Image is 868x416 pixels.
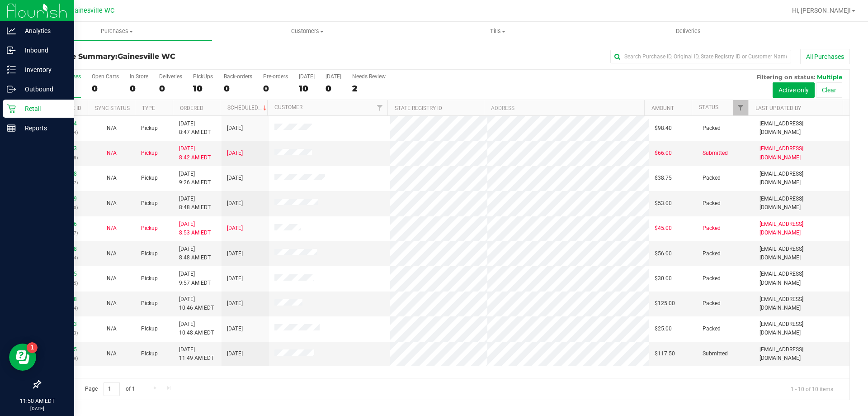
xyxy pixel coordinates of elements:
[179,245,211,262] span: [DATE] 8:48 AM EDT
[179,320,214,337] span: [DATE] 10:48 AM EDT
[373,100,387,115] a: Filter
[299,73,315,80] div: [DATE]
[22,22,212,41] a: Purchases
[179,170,211,187] span: [DATE] 9:26 AM EDT
[9,344,36,371] iframe: Resource center
[227,149,243,158] span: [DATE]
[107,124,117,133] button: N/A
[179,120,211,137] span: [DATE] 8:47 AM EDT
[7,46,16,55] inline-svg: Inbound
[759,144,844,162] span: [EMAIL_ADDRESS][DOMAIN_NAME]
[7,65,16,74] inline-svg: Inventory
[733,100,748,115] a: Filter
[263,73,288,80] div: Pre-orders
[352,83,386,94] div: 2
[130,83,148,94] div: 0
[107,300,117,306] span: Not Applicable
[655,249,672,258] span: $56.00
[7,104,16,113] inline-svg: Retail
[141,299,158,308] span: Pickup
[107,199,117,208] button: N/A
[107,325,117,333] button: N/A
[7,85,16,94] inline-svg: Outbound
[224,83,252,94] div: 0
[299,83,315,94] div: 10
[703,199,721,208] span: Packed
[179,270,211,287] span: [DATE] 9:57 AM EDT
[142,105,155,111] a: Type
[773,82,815,98] button: Active only
[77,382,142,396] span: Page of 1
[179,220,211,237] span: [DATE] 8:53 AM EDT
[40,53,310,61] h3: Purchase Summary:
[759,195,844,212] span: [EMAIL_ADDRESS][DOMAIN_NAME]
[179,195,211,212] span: [DATE] 8:48 AM EDT
[227,105,269,111] a: Scheduled
[70,7,114,14] span: Gainesville WC
[212,22,402,41] a: Customers
[703,325,721,333] span: Packed
[107,174,117,182] button: N/A
[759,220,844,237] span: [EMAIL_ADDRESS][DOMAIN_NAME]
[655,174,672,182] span: $38.75
[610,50,791,63] input: Search Purchase ID, Original ID, State Registry ID or Customer Name...
[107,250,117,257] span: Not Applicable
[395,105,442,111] a: State Registry ID
[107,275,117,282] span: Not Applicable
[179,345,214,363] span: [DATE] 11:49 AM EDT
[159,83,182,94] div: 0
[107,299,117,308] button: N/A
[703,249,721,258] span: Packed
[664,27,713,35] span: Deliveries
[4,397,70,405] p: 11:50 AM EDT
[7,124,16,133] inline-svg: Reports
[7,26,16,35] inline-svg: Analytics
[703,149,728,158] span: Submitted
[655,149,672,158] span: $66.00
[703,174,721,182] span: Packed
[52,221,77,227] a: 11992216
[227,199,243,208] span: [DATE]
[484,100,644,116] th: Address
[703,124,721,133] span: Packed
[699,104,718,110] a: Status
[141,349,158,358] span: Pickup
[402,22,593,41] a: Tills
[141,325,158,333] span: Pickup
[141,149,158,158] span: Pickup
[703,299,721,308] span: Packed
[141,199,158,208] span: Pickup
[141,224,158,233] span: Pickup
[193,73,213,80] div: PickUps
[352,73,386,80] div: Needs Review
[95,105,130,111] a: Sync Status
[107,149,117,158] button: N/A
[227,274,243,283] span: [DATE]
[792,7,851,14] span: Hi, [PERSON_NAME]!
[655,199,672,208] span: $53.00
[227,124,243,133] span: [DATE]
[104,382,120,396] input: 1
[141,249,158,258] span: Pickup
[593,22,783,41] a: Deliveries
[655,325,672,333] span: $25.00
[325,83,341,94] div: 0
[227,325,243,333] span: [DATE]
[655,299,675,308] span: $125.00
[227,349,243,358] span: [DATE]
[227,224,243,233] span: [DATE]
[92,73,119,80] div: Open Carts
[783,382,840,396] span: 1 - 10 of 10 items
[107,175,117,181] span: Not Applicable
[107,125,117,131] span: Not Applicable
[130,73,148,80] div: In Store
[759,120,844,137] span: [EMAIL_ADDRESS][DOMAIN_NAME]
[107,225,117,231] span: Not Applicable
[403,27,592,35] span: Tills
[180,105,203,111] a: Ordered
[800,49,850,64] button: All Purchases
[16,123,70,134] p: Reports
[16,103,70,114] p: Retail
[118,52,175,61] span: Gainesville WC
